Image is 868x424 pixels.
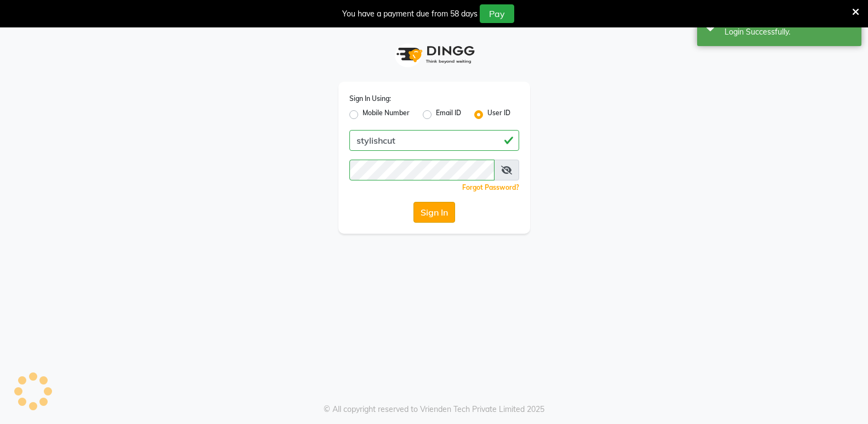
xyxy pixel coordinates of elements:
button: Sign In [413,202,455,223]
div: You have a payment due from 58 days [342,8,478,20]
label: Email ID [436,108,461,121]
div: Login Successfully. [725,26,853,38]
a: Forgot Password? [462,183,519,191]
img: logo1.svg [390,38,478,71]
input: Username [349,130,519,151]
label: User ID [487,108,510,121]
button: Pay [480,4,514,23]
input: Username [349,160,495,180]
label: Mobile Number [363,108,410,121]
label: Sign In Using: [349,94,391,104]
